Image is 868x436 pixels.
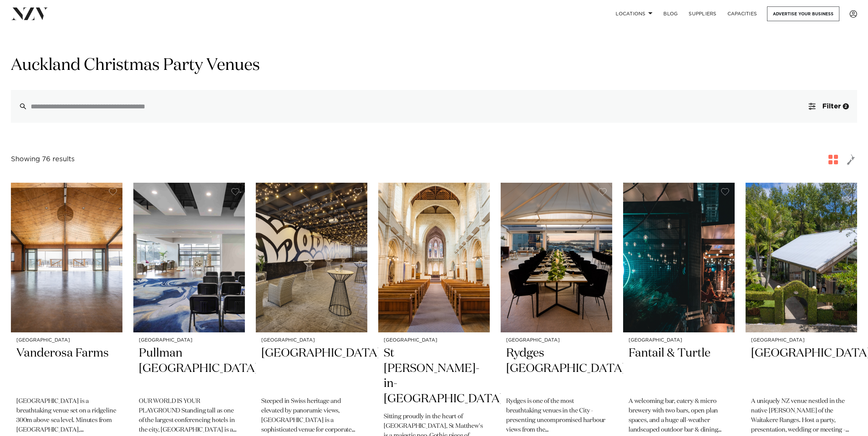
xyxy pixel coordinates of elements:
a: Capacities [722,6,763,21]
small: [GEOGRAPHIC_DATA] [16,338,117,343]
p: Steeped in Swiss heritage and elevated by panoramic views, [GEOGRAPHIC_DATA] is a sophisticated v... [261,397,362,435]
small: [GEOGRAPHIC_DATA] [261,338,362,343]
h2: Vanderosa Farms [16,346,117,392]
h2: [GEOGRAPHIC_DATA] [261,346,362,392]
small: [GEOGRAPHIC_DATA] [751,338,852,343]
p: [GEOGRAPHIC_DATA] is a breathtaking venue set on a ridgeline 300m above sea level. Minutes from [... [16,397,117,435]
a: SUPPLIERS [683,6,722,21]
small: [GEOGRAPHIC_DATA] [506,338,607,343]
h1: Auckland Christmas Party Venues [11,55,857,76]
p: Rydges is one of the most breathtaking venues in the City - presenting uncompromised harbour view... [506,397,607,435]
small: [GEOGRAPHIC_DATA] [384,338,484,343]
a: Advertise your business [767,6,839,21]
p: A welcoming bar, eatery & micro brewery with two bars, open plan spaces, and a huge all-weather l... [629,397,729,435]
button: Filter2 [800,90,857,123]
small: [GEOGRAPHIC_DATA] [629,338,729,343]
div: 2 [843,103,849,109]
span: Filter [822,103,841,110]
a: Locations [610,6,658,21]
h2: St [PERSON_NAME]-in-[GEOGRAPHIC_DATA] [384,346,484,407]
img: nzv-logo.png [11,7,48,20]
small: [GEOGRAPHIC_DATA] [139,338,239,343]
p: A uniquely NZ venue nestled in the native [PERSON_NAME] of the Waitakere Ranges. Host a party, pr... [751,397,852,435]
a: BLOG [658,6,683,21]
h2: Pullman [GEOGRAPHIC_DATA] [139,346,239,392]
h2: [GEOGRAPHIC_DATA] [751,346,852,392]
h2: Fantail & Turtle [629,346,729,392]
div: Showing 76 results [11,154,75,165]
h2: Rydges [GEOGRAPHIC_DATA] [506,346,607,392]
p: OUR WORLD IS YOUR PLAYGROUND Standing tall as one of the largest conferencing hotels in the city,... [139,397,239,435]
